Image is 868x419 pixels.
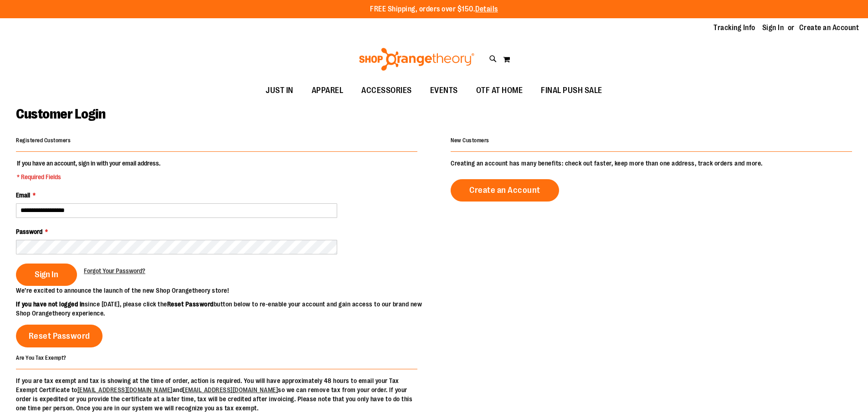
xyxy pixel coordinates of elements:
span: Reset Password [29,331,90,341]
strong: New Customers [451,137,489,144]
span: Sign In [35,269,58,279]
p: Creating an account has many benefits: check out faster, keep more than one address, track orders... [451,159,852,168]
a: Reset Password [16,325,103,347]
a: APPAREL [303,80,353,101]
button: Sign In [16,264,77,286]
span: Create an Account [469,185,540,195]
a: Create an Account [799,23,859,33]
a: [EMAIL_ADDRESS][DOMAIN_NAME] [183,386,278,393]
span: Email [16,191,30,199]
span: ACCESSORIES [361,80,412,101]
span: * Required Fields [17,172,160,181]
strong: If you have not logged in [16,300,85,308]
a: Create an Account [451,179,559,202]
a: FINAL PUSH SALE [532,80,611,101]
a: Tracking Info [714,23,755,33]
legend: If you have an account, sign in with your email address. [16,159,161,181]
p: FREE Shipping, orders over $150. [370,4,498,15]
a: OTF AT HOME [467,80,532,101]
span: Forgot Your Password? [84,267,145,274]
span: EVENTS [430,80,458,101]
a: Details [475,5,498,13]
a: JUST IN [257,80,303,101]
a: [EMAIL_ADDRESS][DOMAIN_NAME] [77,386,173,393]
p: since [DATE], please click the button below to re-enable your account and gain access to our bran... [16,300,434,318]
a: Forgot Your Password? [84,266,145,275]
p: If you are tax exempt and tax is showing at the time of order, action is required. You will have ... [16,376,417,413]
span: Customer Login [16,106,105,122]
span: OTF AT HOME [476,80,523,101]
strong: Reset Password [167,300,214,308]
span: JUST IN [266,80,293,101]
a: Sign In [762,23,784,33]
span: Password [16,228,42,235]
span: APPAREL [312,80,344,101]
p: We’re excited to announce the launch of the new Shop Orangetheory store! [16,286,434,295]
img: Shop Orangetheory [358,48,476,71]
a: ACCESSORIES [352,80,421,101]
a: EVENTS [421,80,467,101]
span: FINAL PUSH SALE [541,80,602,101]
strong: Registered Customers [16,137,71,144]
strong: Are You Tax Exempt? [16,354,67,361]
